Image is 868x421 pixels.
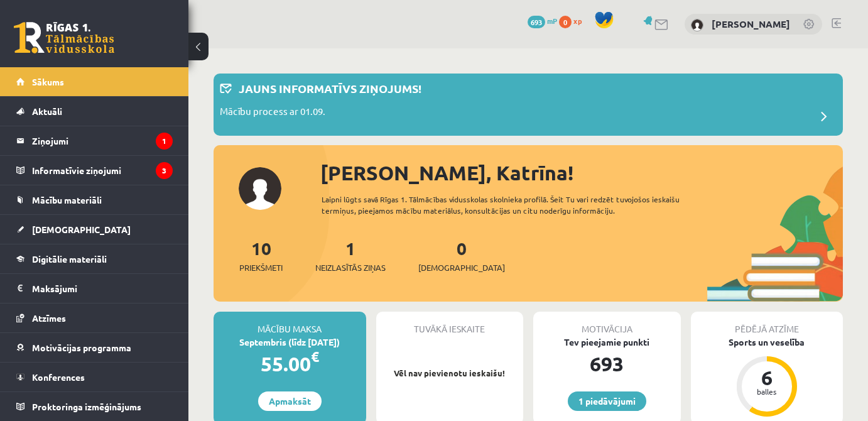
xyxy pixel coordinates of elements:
[691,19,703,31] img: Katrīna Krutikova
[239,261,283,274] span: Priekšmeti
[32,194,102,205] span: Mācību materiāli
[16,274,173,303] a: Maksājumi
[315,237,386,274] a: 1Neizlasītās ziņas
[156,162,173,179] i: 3
[16,363,173,391] a: Konferences
[16,244,173,273] a: Digitālie materiāli
[16,215,173,244] a: [DEMOGRAPHIC_DATA]
[568,391,646,411] a: 1 piedāvājumi
[418,237,505,274] a: 0[DEMOGRAPHIC_DATA]
[32,401,141,412] span: Proktoringa izmēģinājums
[214,349,366,379] div: 55.00
[32,224,131,235] span: [DEMOGRAPHIC_DATA]
[32,342,131,353] span: Motivācijas programma
[320,158,843,188] div: [PERSON_NAME], Katrīna!
[220,104,325,122] p: Mācību process ar 01.09.
[32,312,66,324] span: Atzīmes
[748,388,786,395] div: balles
[16,392,173,421] a: Proktoringa izmēģinājums
[32,156,173,185] legend: Informatīvie ziņojumi
[16,126,173,155] a: Ziņojumi1
[239,80,421,97] p: Jauns informatīvs ziņojums!
[16,303,173,332] a: Atzīmes
[32,371,85,383] span: Konferences
[691,336,844,349] div: Sports un veselība
[691,336,844,418] a: Sports un veselība 6 balles
[382,367,518,380] p: Vēl nav pievienotu ieskaišu!
[214,312,366,336] div: Mācību maksa
[528,16,557,26] a: 693 mP
[16,185,173,214] a: Mācību materiāli
[220,80,837,129] a: Jauns informatīvs ziņojums! Mācību process ar 01.09.
[32,126,173,155] legend: Ziņojumi
[533,349,681,379] div: 693
[559,16,588,26] a: 0 xp
[533,312,681,336] div: Motivācija
[528,16,545,28] span: 693
[418,261,505,274] span: [DEMOGRAPHIC_DATA]
[573,16,582,26] span: xp
[748,368,786,388] div: 6
[16,333,173,362] a: Motivācijas programma
[547,16,557,26] span: mP
[156,133,173,150] i: 1
[16,97,173,126] a: Aktuāli
[311,347,319,366] span: €
[376,312,524,336] div: Tuvākā ieskaite
[322,194,699,216] div: Laipni lūgts savā Rīgas 1. Tālmācības vidusskolas skolnieka profilā. Šeit Tu vari redzēt tuvojošo...
[712,18,790,30] a: [PERSON_NAME]
[16,67,173,96] a: Sākums
[691,312,844,336] div: Pēdējā atzīme
[32,253,107,265] span: Digitālie materiāli
[214,336,366,349] div: Septembris (līdz [DATE])
[315,261,386,274] span: Neizlasītās ziņas
[32,76,64,87] span: Sākums
[533,336,681,349] div: Tev pieejamie punkti
[16,156,173,185] a: Informatīvie ziņojumi3
[559,16,572,28] span: 0
[32,106,62,117] span: Aktuāli
[258,391,322,411] a: Apmaksāt
[14,22,114,53] a: Rīgas 1. Tālmācības vidusskola
[32,274,173,303] legend: Maksājumi
[239,237,283,274] a: 10Priekšmeti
